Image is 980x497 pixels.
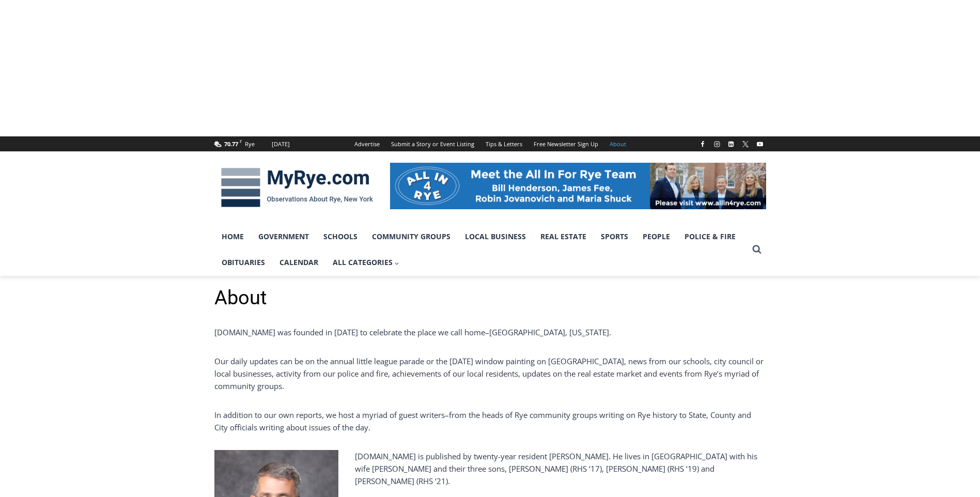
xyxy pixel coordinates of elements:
[480,136,528,151] a: Tips & Letters
[458,224,533,250] a: Local Business
[272,250,325,275] a: Calendar
[272,139,290,149] div: [DATE]
[711,138,723,150] a: Instagram
[214,286,766,310] h1: About
[316,224,365,250] a: Schools
[214,224,251,250] a: Home
[748,240,766,259] button: View Search Form
[528,136,604,151] a: Free Newsletter Sign Up
[214,355,766,392] p: Our daily updates can be on the annual little league parade or the [DATE] window painting on [GEO...
[333,257,400,268] span: All Categories
[533,224,594,250] a: Real Estate
[365,224,458,250] a: Community Groups
[754,138,766,150] a: YouTube
[214,409,766,433] p: In addition to our own reports, we host a myriad of guest writers–from the heads of Rye community...
[240,138,242,144] span: F
[635,224,677,250] a: People
[725,138,737,150] a: Linkedin
[214,161,380,214] img: MyRye.com
[214,326,766,338] p: [DOMAIN_NAME] was founded in [DATE] to celebrate the place we call home–[GEOGRAPHIC_DATA], [US_ST...
[604,136,632,151] a: About
[677,224,743,250] a: Police & Fire
[251,224,316,250] a: Government
[385,136,480,151] a: Submit a Story or Event Listing
[214,250,272,275] a: Obituaries
[696,138,709,150] a: Facebook
[390,163,766,209] img: All in for Rye
[245,139,255,149] div: Rye
[349,136,385,151] a: Advertise
[739,138,752,150] a: X
[214,450,766,487] p: [DOMAIN_NAME] is published by twenty-year resident [PERSON_NAME]. He lives in [GEOGRAPHIC_DATA] w...
[224,140,238,148] span: 70.77
[594,224,635,250] a: Sports
[349,136,632,151] nav: Secondary Navigation
[325,250,407,275] a: All Categories
[214,224,748,276] nav: Primary Navigation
